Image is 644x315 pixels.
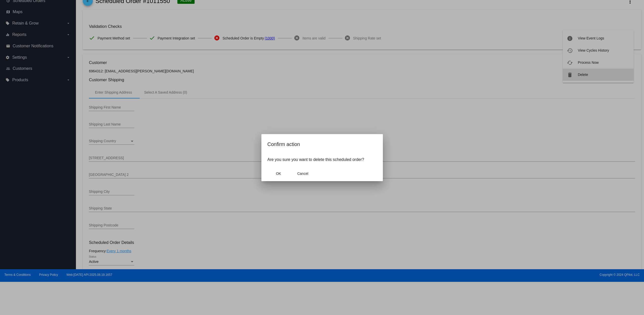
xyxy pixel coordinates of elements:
[267,140,377,148] h2: Confirm action
[267,157,377,162] p: Are you sure you want to delete this scheduled order?
[297,172,308,176] span: Cancel
[292,169,314,178] button: Close dialog
[267,169,290,178] button: Close dialog
[276,172,281,176] span: OK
